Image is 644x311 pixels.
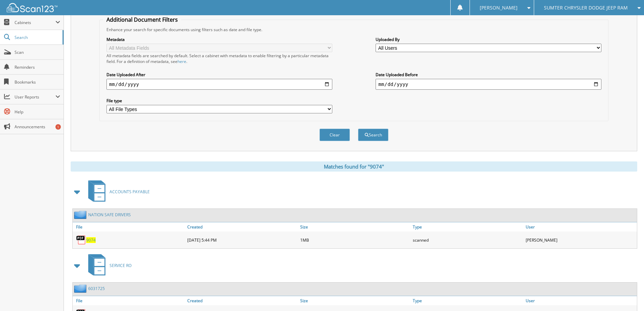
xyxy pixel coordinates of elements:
label: Date Uploaded After [106,72,332,77]
span: Reminders [15,64,60,70]
img: folder2.png [74,210,88,219]
div: Enhance your search for specific documents using filters such as date and file type. [103,27,605,32]
label: Date Uploaded Before [376,72,601,77]
a: Created [186,222,299,231]
label: Metadata [106,37,332,42]
button: Search [358,129,388,141]
span: User Reports [15,94,55,100]
span: ACCOUNTS PAYABLE [110,189,150,195]
label: Uploaded By [376,37,601,42]
div: [DATE] 5:44 PM [186,233,299,247]
div: [PERSON_NAME] [524,233,637,247]
div: 1MB [299,233,411,247]
a: SERVICE RO [84,252,132,279]
span: [PERSON_NAME] [480,6,518,10]
a: here [177,59,186,64]
a: Size [299,222,411,231]
a: Size [299,296,411,305]
span: Bookmarks [15,79,60,85]
a: ACCOUNTS PAYABLE [84,178,150,205]
iframe: Chat Widget [610,279,644,311]
button: Clear [319,129,350,141]
a: Type [411,222,524,231]
a: File [73,296,186,305]
input: start [106,79,332,90]
legend: Additional Document Filters [103,16,181,23]
a: 6031725 [88,286,105,291]
div: 1 [55,124,61,130]
img: folder2.png [74,284,88,293]
a: User [524,222,637,231]
div: Matches found for "9074" [71,161,637,172]
span: Cabinets [15,20,55,25]
span: SUMTER CHRYSLER DODGE JEEP RAM [544,6,628,10]
div: All metadata fields are searched by default. Select a cabinet with metadata to enable filtering b... [106,53,332,64]
label: File type [106,98,332,104]
span: Announcements [15,124,60,130]
span: SERVICE RO [110,263,132,268]
span: Search [15,35,59,40]
a: Created [186,296,299,305]
a: File [73,222,186,231]
img: PDF.png [76,235,86,245]
span: Scan [15,49,60,55]
a: NATION SAFE DRIVERS [88,212,131,218]
input: end [376,79,601,90]
a: 9074 [86,237,96,243]
span: Help [15,109,60,115]
div: scanned [411,233,524,247]
img: scan123-logo-white.svg [7,3,57,12]
a: User [524,296,637,305]
a: Type [411,296,524,305]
